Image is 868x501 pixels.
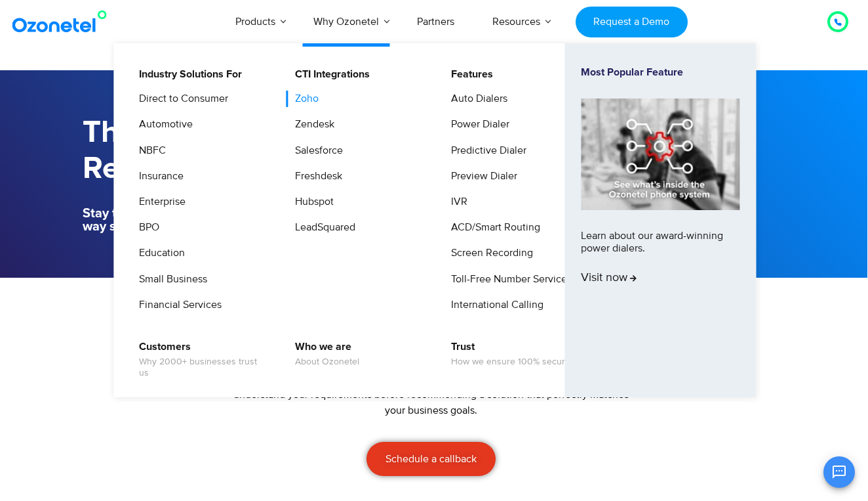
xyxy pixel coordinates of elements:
[130,219,161,236] a: BPO
[451,357,574,368] span: How we ensure 100% security
[443,271,574,288] a: Toll-Free Number Services
[130,194,187,210] a: Enterprise
[286,194,336,210] a: Hubspot
[443,219,542,236] a: ACD/Smart Routing
[443,194,469,210] a: IVR
[286,116,336,133] a: Zendesk
[443,142,528,159] a: Predictive Dialer
[581,98,740,209] img: phone-system-min.jpg
[443,91,509,107] a: Auto Dialers
[443,245,535,261] a: Screen Recording
[286,66,372,83] a: CTI Integrations
[443,297,545,313] a: International Calling
[385,454,477,464] span: Schedule a callback
[286,142,345,159] a: Salesforce
[130,271,209,288] a: Small Business
[366,442,496,476] a: Schedule a callback
[443,339,576,370] a: TrustHow we ensure 100% security
[130,339,270,381] a: CustomersWhy 2000+ businesses trust us
[286,168,344,185] a: Freshdesk
[286,219,357,236] a: LeadSquared
[130,142,168,159] a: NBFC
[581,66,740,374] a: Most Popular FeatureLearn about our award-winning power dialers.Visit now
[83,115,427,187] h1: Thank you for Registering!
[286,339,361,370] a: Who we areAbout Ozonetel
[130,116,195,133] a: Automotive
[443,66,495,83] a: Features
[130,168,186,185] a: Insurance
[130,66,244,83] a: Industry Solutions For
[139,357,268,379] span: Why 2000+ businesses trust us
[443,168,519,185] a: Preview Dialer
[823,456,855,488] button: Open chat
[130,91,230,107] a: Direct to Consumer
[130,245,187,261] a: Education
[576,7,688,37] a: Request a Demo
[130,297,224,313] a: Financial Services
[443,116,511,133] a: Power Dialer
[295,357,359,368] span: About Ozonetel
[286,91,321,107] a: Zoho
[83,207,427,233] h5: Stay tuned for an email with all the details coming your way soon.
[581,271,637,286] span: Visit now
